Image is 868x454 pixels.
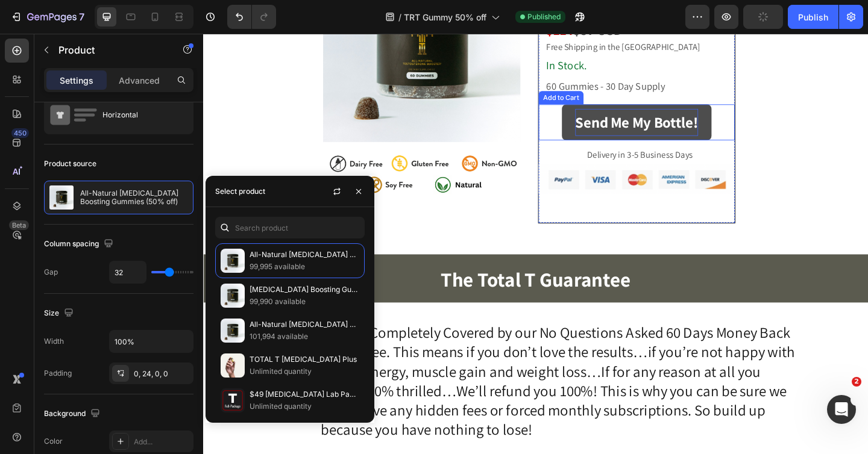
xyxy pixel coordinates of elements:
[373,123,577,141] p: Delivery in 3-5 Business Days
[128,420,722,441] p: because you have nothing to lose!
[221,319,245,343] img: collections
[5,5,90,29] button: 7
[367,64,411,75] div: Add to Cart
[128,378,722,399] p: aren’t 100% thrilled…We’ll refund you 100%! This is why you can be sure we
[250,296,359,308] p: 99,990 available
[215,217,365,238] input: Search in Settings & Advanced
[44,236,116,252] div: Column spacing
[44,436,63,447] div: Color
[79,10,84,24] p: 7
[250,331,359,343] p: 101,994 available
[132,125,343,178] img: gempages_493376303941026933-39052b4d-380f-45b6-a22c-2a569271b5e0.png
[250,261,359,273] p: 99,995 available
[102,101,176,129] div: Horizontal
[398,11,401,23] span: /
[852,377,861,387] span: 2
[250,353,359,365] p: TOTAL T [MEDICAL_DATA] Plus
[250,388,359,400] p: $49 [MEDICAL_DATA] Lab Package
[221,284,245,308] img: collections
[788,5,838,29] button: Publish
[110,261,146,283] input: Auto
[128,399,722,420] p: don’t have any hidden fees or forced monthly subscriptions. So build up
[250,400,359,412] p: Unlimited quantity
[11,128,29,138] div: 450
[134,437,190,447] div: Add...
[404,82,538,111] div: Send Me My Bottle!
[44,158,96,169] div: Product source
[390,77,553,116] button: Send Me My Bottle!
[221,249,245,273] img: collections
[259,253,465,281] strong: The Total T Guarantee
[44,368,72,379] div: Padding
[128,357,722,378] p: added energy, muscle gain and weight loss…If for any reason at all you
[373,8,541,21] span: Free Shipping in the [GEOGRAPHIC_DATA]
[9,220,29,230] div: Beta
[798,11,828,23] div: Publish
[221,353,245,378] img: collections
[44,406,102,422] div: Background
[134,368,190,379] div: 0, 24, 0, 0
[110,331,193,352] input: Auto
[527,11,561,22] span: Published
[44,267,58,278] div: Gap
[60,74,93,87] p: Settings
[119,74,160,87] p: Advanced
[215,186,265,197] div: Select product
[250,319,359,331] p: All-Natural [MEDICAL_DATA] Boosting Gummies
[250,284,359,296] p: [MEDICAL_DATA] Boosting Gummies (2 Bottles)
[44,336,64,347] div: Width
[365,142,578,174] img: gempages_493376303941026933-95aa2fd2-5e8e-4c44-99a5-62ee86a424d5.png
[128,315,722,336] p: You are Completely Covered by our No Questions Asked 60 Days Money Back
[221,388,245,412] img: collections
[827,395,856,424] iframe: Intercom live chat
[373,48,577,67] p: 60 Gummies - 30 Day Supply
[128,336,722,357] p: Guarantee. This means if you don’t love the results…if you’re not happy with
[373,27,417,43] span: In Stock.
[250,249,359,261] p: All-Natural [MEDICAL_DATA] Boosting Gummies (50% off)
[58,43,161,57] p: Product
[250,365,359,378] p: Unlimited quantity
[404,11,486,23] span: TRT Gummy 50% off
[44,305,76,322] div: Size
[80,189,188,206] p: All-Natural [MEDICAL_DATA] Boosting Gummies (50% off)
[227,5,276,29] div: Undo/Redo
[203,34,868,454] iframe: Design area
[49,185,74,210] img: product feature img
